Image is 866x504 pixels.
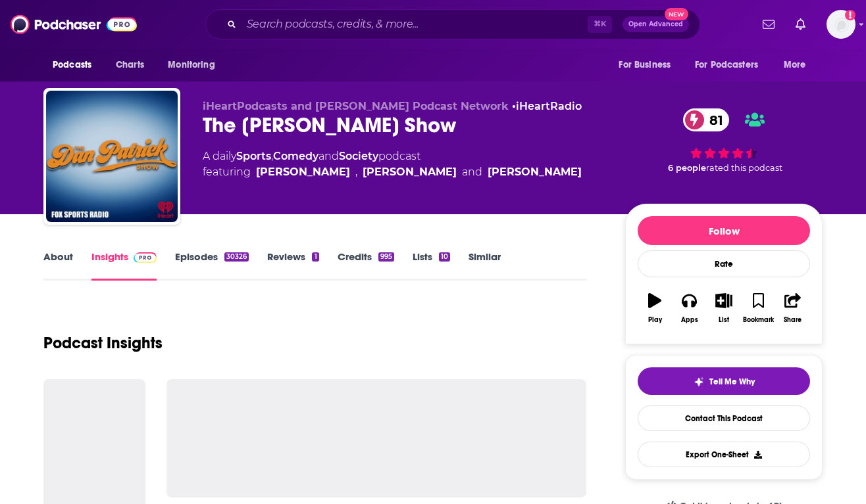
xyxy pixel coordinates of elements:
[355,164,357,180] span: ,
[638,285,672,332] button: Play
[638,442,810,467] button: Export One-Sheet
[686,53,777,78] button: open menu
[159,53,232,78] button: open menu
[462,164,482,180] span: and
[628,21,683,28] span: Open Advanced
[683,108,730,131] a: 81
[694,377,704,387] img: tell me why sparkle
[363,164,457,180] a: [PERSON_NAME]
[625,100,823,181] div: 81 6 peoplerated this podcast
[743,316,774,324] div: Bookmark
[827,10,855,39] img: User Profile
[719,316,729,324] div: List
[665,8,688,20] span: New
[672,285,706,332] button: Apps
[53,56,91,74] span: Podcasts
[43,53,109,78] button: open menu
[588,16,612,33] span: ⌘ K
[488,164,582,180] a: [PERSON_NAME]
[439,252,450,262] div: 10
[203,149,582,180] div: A daily podcast
[338,250,394,281] a: Credits995
[256,164,350,180] a: [PERSON_NAME]
[205,9,700,39] div: Search podcasts, credits, & more...
[707,285,741,332] button: List
[784,316,802,324] div: Share
[695,56,758,74] span: For Podcasters
[46,91,178,222] img: The Dan Patrick Show
[267,250,318,281] a: Reviews1
[638,216,810,245] button: Follow
[203,164,582,180] span: featuring
[318,150,339,162] span: and
[203,100,509,112] span: iHeartPodcasts and [PERSON_NAME] Podcast Network
[516,100,582,112] a: iHeartRadio
[638,405,810,431] a: Contact This Podcast
[271,150,273,162] span: ,
[638,250,810,277] div: Rate
[741,285,775,332] button: Bookmark
[236,150,271,162] a: Sports
[757,13,780,35] a: Show notifications dropdown
[413,250,450,281] a: Lists10
[668,163,706,173] span: 6 people
[107,53,152,78] a: Charts
[638,367,810,395] button: tell me why sparkleTell Me Why
[681,316,698,324] div: Apps
[43,333,163,353] h1: Podcast Insights
[175,250,249,281] a: Episodes30326
[224,252,249,262] div: 30326
[827,10,855,39] span: Logged in as autumncomm
[648,316,662,324] div: Play
[609,53,687,78] button: open menu
[776,285,810,332] button: Share
[706,163,782,173] span: rated this podcast
[709,377,755,387] span: Tell Me Why
[242,14,588,35] input: Search podcasts, credits, & more...
[512,100,582,112] span: •
[619,56,671,74] span: For Business
[339,150,378,162] a: Society
[168,56,215,74] span: Monitoring
[784,56,806,74] span: More
[43,250,73,281] a: About
[312,252,318,262] div: 1
[775,53,823,78] button: open menu
[91,250,157,281] a: InsightsPodchaser Pro
[790,13,811,35] a: Show notifications dropdown
[378,252,394,262] div: 995
[623,16,689,32] button: Open AdvancedNew
[273,150,318,162] a: Comedy
[696,108,730,131] span: 81
[134,252,157,263] img: Podchaser Pro
[116,56,144,74] span: Charts
[469,250,501,281] a: Similar
[845,10,855,20] svg: Add a profile image
[827,10,855,39] button: Show profile menu
[11,12,137,37] img: Podchaser - Follow, Share and Rate Podcasts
